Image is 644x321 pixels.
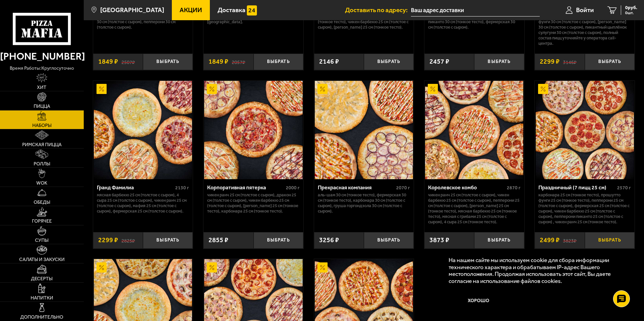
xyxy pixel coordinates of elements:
s: 2825 ₽ [121,237,135,244]
span: Доставка [218,7,245,13]
span: Доставить по адресу: [345,7,411,13]
a: АкционныйКоролевское комбо [424,81,524,179]
span: Обеды [34,200,50,205]
img: Акционный [97,262,107,272]
span: Войти [576,7,594,13]
span: 2570 г [617,185,631,191]
s: 3146 ₽ [563,58,576,65]
span: 2130 г [175,185,189,191]
div: Гранд Фамилиа [97,184,174,191]
span: Салаты и закуски [19,257,65,262]
p: Аль-Шам 30 см (тонкое тесто), Пепперони Пиканто 30 см (тонкое тесто), Фермерская 30 см (толстое с... [428,14,521,30]
a: АкционныйПраздничный (7 пицц 25 см) [535,81,635,179]
span: 2457 ₽ [429,58,449,65]
span: WOK [36,181,47,186]
img: Акционный [97,84,107,94]
a: АкционныйПрекрасная компания [314,81,414,179]
span: 3873 ₽ [429,237,449,244]
span: Горячее [32,219,52,224]
p: Аль-Шам 30 см (тонкое тесто), Фермерская 30 см (тонкое тесто), Карбонара 30 см (толстое с сыром),... [318,192,410,214]
span: 2000 г [286,185,300,191]
span: Наборы [32,123,51,128]
span: [GEOGRAPHIC_DATA] [100,7,164,13]
span: Пицца [34,104,50,109]
span: 1849 ₽ [209,58,228,65]
s: 2507 ₽ [121,58,135,65]
p: Дракон 30 см (толстое с сыром), Деревенская 30 см (толстое с сыром), Пепперони 30 см (толстое с с... [97,14,189,30]
img: Акционный [207,262,217,272]
a: АкционныйКорпоративная пятерка [203,81,303,179]
button: Выбрать [364,54,414,70]
button: Выбрать [585,54,635,70]
p: Мясная Барбекю 25 см (толстое с сыром), 4 сыра 25 см (толстое с сыром), Чикен Ранч 25 см (толстое... [97,192,189,214]
img: Акционный [428,84,438,94]
span: Хит [37,85,46,90]
button: Выбрать [474,54,524,70]
span: Роллы [34,162,50,166]
span: 1849 ₽ [98,58,118,65]
button: Выбрать [143,232,193,249]
span: Супы [35,238,48,243]
button: Выбрать [254,54,303,70]
p: Чикен Ранч 25 см (толстое с сыром), Чикен Барбекю 25 см (толстое с сыром), Пепперони 25 см (толст... [428,192,521,225]
div: Праздничный (7 пицц 25 см) [538,184,615,191]
s: 2057 ₽ [232,58,245,65]
button: Хорошо [449,291,509,311]
button: Выбрать [474,232,524,249]
p: Карбонара 25 см (тонкое тесто), Прошутто Фунги 25 см (тонкое тесто), Пепперони 25 см (толстое с с... [538,192,631,225]
p: На нашем сайте мы используем cookie для сбора информации технического характера и обрабатываем IP... [449,257,624,285]
p: Карбонара 30 см (толстое с сыром), Прошутто Фунги 30 см (толстое с сыром), [PERSON_NAME] 30 см (т... [538,14,631,46]
img: 15daf4d41897b9f0e9f617042186c801.svg [247,5,257,15]
p: Чикен Ранч 25 см (толстое с сыром), Дракон 25 см (толстое с сыром), Чикен Барбекю 25 см (толстое ... [207,192,300,214]
span: 0 шт. [625,11,637,15]
button: Выбрать [585,232,635,249]
span: 2855 ₽ [209,237,228,244]
img: Королевское комбо [425,81,523,179]
span: 2299 ₽ [540,58,560,65]
span: Напитки [31,296,53,300]
img: Прекрасная компания [315,81,413,179]
button: Выбрать [364,232,414,249]
span: 2070 г [396,185,410,191]
img: Акционный [317,262,328,272]
span: 2499 ₽ [540,237,560,244]
img: Акционный [317,84,328,94]
p: Пепперони 25 см (толстое с сыром), 4 сыра 25 см (тонкое тесто), Чикен Барбекю 25 см (толстое с сы... [318,14,410,30]
div: Королевское комбо [428,184,505,191]
span: 3256 ₽ [319,237,339,244]
div: Корпоративная пятерка [207,184,284,191]
input: Ваш адрес доставки [411,4,540,17]
span: 2870 г [507,185,521,191]
span: 2299 ₽ [98,237,118,244]
div: Прекрасная компания [318,184,395,191]
img: Гранд Фамилиа [94,81,192,179]
img: Корпоративная пятерка [204,81,302,179]
img: Акционный [207,84,217,94]
button: Выбрать [254,232,303,249]
button: Выбрать [143,54,193,70]
s: 3823 ₽ [563,237,576,244]
span: 2146 ₽ [319,58,339,65]
span: Римская пицца [22,142,62,147]
span: Акции [180,7,202,13]
a: АкционныйГранд Фамилиа [93,81,193,179]
img: Акционный [538,84,548,94]
img: Праздничный (7 пицц 25 см) [536,81,634,179]
span: Дополнительно [20,315,63,320]
span: Десерты [31,277,52,281]
span: 0 руб. [625,5,637,10]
